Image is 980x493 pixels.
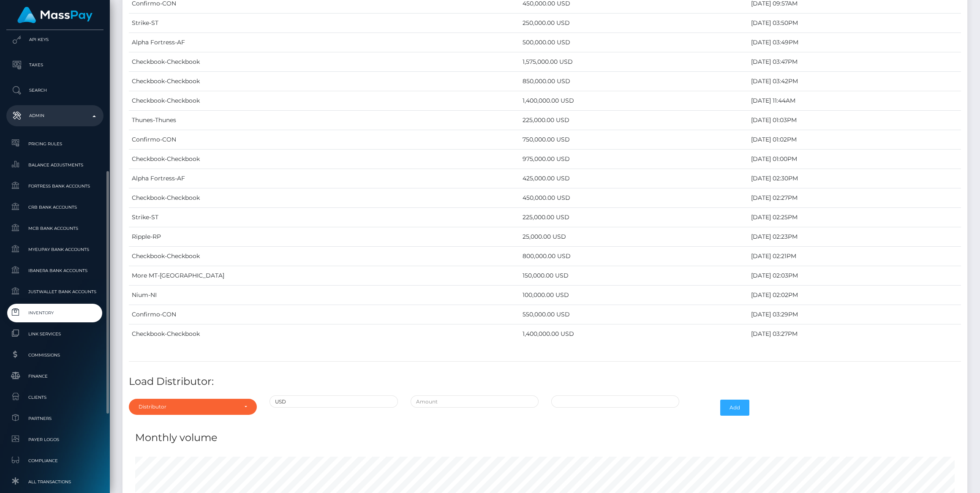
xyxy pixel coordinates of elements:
a: CRB Bank Accounts [6,198,103,216]
span: Ibanera Bank Accounts [10,266,100,275]
td: Checkbook-Checkbook [129,91,520,111]
p: Admin [10,109,100,122]
a: MyEUPay Bank Accounts [6,240,103,259]
p: Search [10,84,100,97]
td: 450,000.00 USD [520,188,748,208]
td: [DATE] 01:03PM [748,111,961,130]
td: 750,000.00 USD [520,130,748,150]
span: Fortress Bank Accounts [10,181,100,191]
span: Balance Adjustments [10,160,100,170]
td: Confirmo-CON [129,305,520,324]
td: [DATE] 02:27PM [748,188,961,208]
td: 100,000.00 USD [520,286,748,305]
a: Inventory [6,304,103,322]
td: [DATE] 03:42PM [748,72,961,91]
td: 225,000.00 USD [520,111,748,130]
td: Checkbook-Checkbook [129,324,520,344]
span: Inventory [10,308,100,318]
span: Partners [10,414,100,423]
td: 500,000.00 USD [520,33,748,52]
a: JustWallet Bank Accounts [6,283,103,301]
p: API Keys [10,33,100,46]
td: Checkbook-Checkbook [129,188,520,208]
td: 425,000.00 USD [520,169,748,188]
td: [DATE] 03:29PM [748,305,961,324]
td: Nium-NI [129,286,520,305]
h4: Monthly volume [135,430,955,445]
td: [DATE] 03:47PM [748,52,961,72]
span: Link Services [10,329,100,339]
td: [DATE] 03:50PM [748,14,961,33]
td: [DATE] 02:25PM [748,208,961,227]
td: [DATE] 01:02PM [748,130,961,150]
a: Compliance [6,452,103,470]
td: Strike-ST [129,208,520,227]
span: Clients [10,392,100,402]
span: Commissions [10,350,100,360]
a: Balance Adjustments [6,156,103,174]
a: All Transactions [6,473,103,491]
span: CRB Bank Accounts [10,202,100,212]
span: Payer Logos [10,435,100,444]
span: MyEUPay Bank Accounts [10,245,100,254]
a: Fortress Bank Accounts [6,177,103,195]
a: Search [6,80,103,101]
td: Strike-ST [129,14,520,33]
td: Thunes-Thunes [129,111,520,130]
td: Alpha Fortress-AF [129,169,520,188]
a: Pricing Rules [6,135,103,153]
td: 225,000.00 USD [520,208,748,227]
button: Add [720,400,749,416]
span: Pricing Rules [10,139,100,149]
td: Confirmo-CON [129,130,520,150]
td: Checkbook-Checkbook [129,150,520,169]
td: Checkbook-Checkbook [129,52,520,72]
span: JustWallet Bank Accounts [10,287,100,297]
td: [DATE] 02:03PM [748,266,961,286]
a: Link Services [6,325,103,343]
td: Checkbook-Checkbook [129,247,520,266]
td: 1,400,000.00 USD [520,324,748,344]
td: 800,000.00 USD [520,247,748,266]
td: [DATE] 02:23PM [748,227,961,247]
a: API Keys [6,29,103,50]
td: 1,400,000.00 USD [520,91,748,111]
td: [DATE] 02:02PM [748,286,961,305]
a: Ibanera Bank Accounts [6,261,103,280]
input: Currency [269,395,397,408]
td: Alpha Fortress-AF [129,33,520,52]
img: MassPay Logo [17,7,93,23]
td: 1,575,000.00 USD [520,52,748,72]
span: All Transactions [10,477,100,487]
a: Payer Logos [6,430,103,449]
td: 975,000.00 USD [520,150,748,169]
td: 550,000.00 USD [520,305,748,324]
td: [DATE] 03:27PM [748,324,961,344]
td: [DATE] 01:00PM [748,150,961,169]
h4: Load Distributor: [129,374,961,389]
a: Admin [6,105,103,126]
a: Commissions [6,346,103,364]
td: 150,000.00 USD [520,266,748,286]
td: Ripple-RP [129,227,520,247]
td: [DATE] 11:44AM [748,91,961,111]
span: Compliance [10,456,100,466]
td: More MT-[GEOGRAPHIC_DATA] [129,266,520,286]
td: 250,000.00 USD [520,14,748,33]
input: Amount [411,395,539,408]
td: [DATE] 02:30PM [748,169,961,188]
td: [DATE] 02:21PM [748,247,961,266]
span: Finance [10,371,100,381]
td: 25,000.00 USD [520,227,748,247]
button: Distributor [129,399,257,415]
div: Distributor [139,403,237,410]
a: Partners [6,409,103,428]
td: 850,000.00 USD [520,72,748,91]
a: Taxes [6,54,103,76]
span: MCB Bank Accounts [10,223,100,233]
p: Taxes [10,59,100,71]
td: [DATE] 03:49PM [748,33,961,52]
a: MCB Bank Accounts [6,219,103,237]
a: Finance [6,367,103,385]
td: Checkbook-Checkbook [129,72,520,91]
